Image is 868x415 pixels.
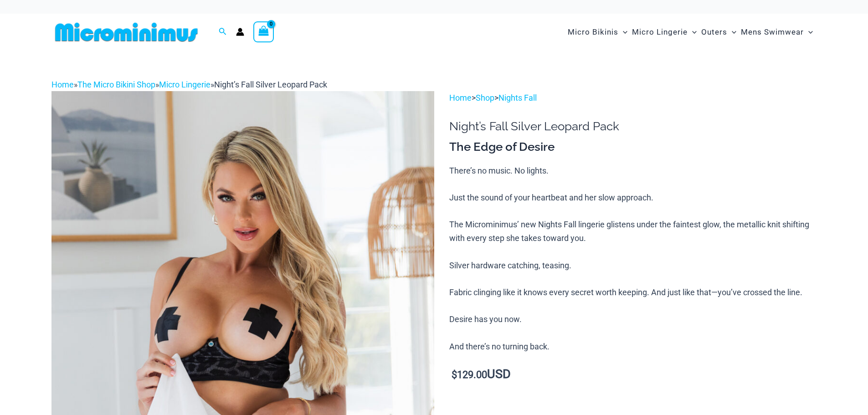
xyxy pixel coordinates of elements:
[804,20,813,44] span: Menu Toggle
[219,26,227,38] a: Search icon link
[727,20,736,44] span: Menu Toggle
[449,139,817,155] h3: The Edge of Desire
[236,28,244,36] a: Account icon link
[449,164,817,354] p: There’s no music. No lights. Just the sound of your heartbeat and her slow approach. The Micromin...
[452,369,457,380] span: $
[565,18,630,46] a: Micro BikinisMenu ToggleMenu Toggle
[741,20,804,44] span: Mens Swimwear
[449,368,817,382] p: USD
[699,18,739,46] a: OutersMenu ToggleMenu Toggle
[51,80,74,89] a: Home
[253,21,274,42] a: View Shopping Cart, empty
[568,20,618,44] span: Micro Bikinis
[51,22,201,42] img: MM SHOP LOGO FLAT
[630,18,699,46] a: Micro LingerieMenu ToggleMenu Toggle
[632,20,688,44] span: Micro Lingerie
[449,91,817,105] p: > >
[618,20,627,44] span: Menu Toggle
[449,93,472,102] a: Home
[739,18,815,46] a: Mens SwimwearMenu ToggleMenu Toggle
[688,20,697,44] span: Menu Toggle
[498,93,537,102] a: Nights Fall
[214,80,327,89] span: Night’s Fall Silver Leopard Pack
[159,80,211,89] a: Micro Lingerie
[701,20,727,44] span: Outers
[77,80,155,89] a: The Micro Bikini Shop
[476,93,494,102] a: Shop
[51,80,327,89] span: » » »
[449,119,817,133] h1: Night’s Fall Silver Leopard Pack
[452,369,487,380] bdi: 129.00
[564,17,817,47] nav: Site Navigation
